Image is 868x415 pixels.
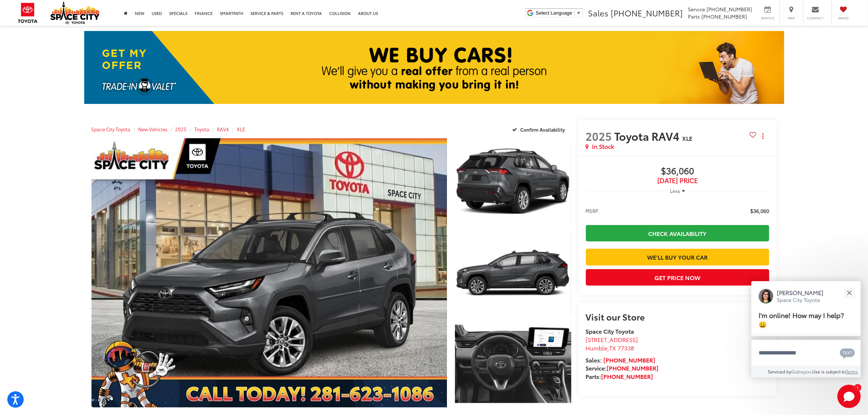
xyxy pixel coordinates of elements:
[454,319,572,408] img: 2025 Toyota RAV4 XLE
[751,281,861,377] div: Close[PERSON_NAME]Space City ToyotaI'm online! How may I help? 😀Type your messageChat with SMSSen...
[759,16,776,20] span: Service
[682,134,693,142] span: XLE
[607,364,659,372] a: [PHONE_NUMBER]
[777,288,824,296] p: [PERSON_NAME]
[586,327,634,335] strong: Space City Toyota
[615,128,682,144] span: Toyota RAV4
[586,335,638,344] span: [STREET_ADDRESS]
[195,126,210,132] a: Toyota
[536,10,572,16] span: Select Language
[792,368,813,375] a: Gubagoo.
[586,356,602,364] span: Sales:
[586,372,653,380] strong: Parts:
[455,321,571,408] a: Expand Photo 3
[586,249,770,265] a: We'll Buy Your Car
[813,368,846,375] span: Use is subject to
[768,368,792,375] span: Serviced by
[751,340,861,366] textarea: Type your message
[841,285,857,300] button: Close
[840,348,855,359] svg: Text
[588,7,608,19] span: Sales
[139,126,168,132] a: New Vehicles
[454,228,572,317] img: 2025 Toyota RAV4 XLE
[688,13,700,20] span: Parts
[217,126,229,132] a: RAV4
[84,31,784,104] img: What's Your Car Worth? | Space City Toyota in Humble TX
[756,129,769,142] button: Actions
[604,356,655,364] a: [PHONE_NUMBER]
[92,138,447,407] a: Expand Photo 0
[508,123,571,136] button: Confirm Availability
[586,269,770,286] button: Get Price Now
[455,229,571,317] a: Expand Photo 2
[783,16,799,20] span: Map
[836,16,852,20] span: Saved
[611,7,683,19] span: [PHONE_NUMBER]
[586,207,600,214] span: MSRP:
[586,166,770,177] span: $36,060
[688,5,705,13] span: Service
[592,142,614,151] span: In Stock
[586,312,770,321] h2: Visit our Store
[455,138,571,225] a: Expand Photo 1
[602,372,653,380] a: [PHONE_NUMBER]
[667,184,689,197] button: Less
[50,1,100,24] img: Space City Toyota
[586,344,608,352] span: Humble
[175,126,187,132] a: 2025
[707,5,752,13] span: [PHONE_NUMBER]
[762,133,763,139] span: dropdown dots
[586,128,612,144] span: 2025
[750,207,769,214] span: $36,060
[576,10,581,16] span: ▼
[586,225,770,241] a: Check Availability
[807,16,824,20] span: Contact
[521,126,565,133] span: Confirm Availability
[670,187,680,194] span: Less
[701,13,747,20] span: [PHONE_NUMBER]
[618,344,634,352] span: 77338
[586,344,634,352] span: ,
[92,126,131,132] a: Space City Toyota
[88,137,451,409] img: 2025 Toyota RAV4 XLE
[454,137,572,226] img: 2025 Toyota RAV4 XLE
[838,345,857,361] button: Chat with SMS
[586,364,659,372] strong: Service:
[574,10,575,16] span: ​
[857,386,859,389] span: 1
[610,344,616,352] span: TX
[837,385,861,408] button: Toggle Chat Window
[846,368,858,375] a: Terms
[837,385,861,408] svg: Start Chat
[759,310,844,329] span: I'm online! How may I help? 😀
[586,335,638,352] a: [STREET_ADDRESS] Humble,TX 77338
[536,10,581,16] a: Select Language​
[586,177,770,184] span: [DATE] Price
[237,126,246,132] a: XLE
[777,296,824,303] p: Space City Toyota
